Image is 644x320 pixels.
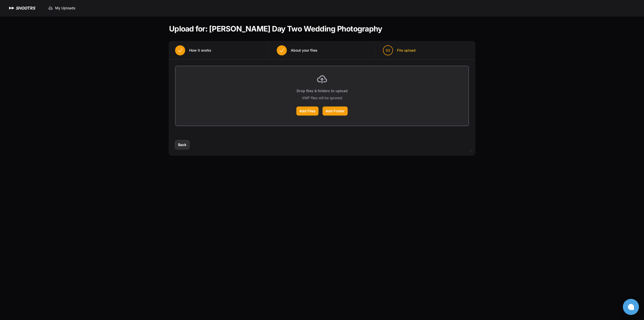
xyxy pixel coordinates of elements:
h1: SHOOTRS [16,5,35,11]
span: Back [178,142,186,147]
button: How it works [169,41,217,59]
span: About your files [291,48,317,53]
a: SHOOTRS SHOOTRS [8,5,35,11]
span: 03 [386,48,390,53]
button: Open chat window [623,299,639,315]
p: XMP files will be ignored [302,95,342,100]
h1: Upload for: [PERSON_NAME] Day Two Wedding Photography [169,24,382,33]
span: My Uploads [55,6,75,11]
a: My Uploads [45,4,78,13]
img: SHOOTRS [8,5,16,11]
div: v2 [469,148,472,154]
span: How it works [189,48,211,53]
button: Back [175,140,189,149]
span: File upload [397,48,416,53]
button: 03 File upload [377,41,422,59]
label: Add Files [296,106,318,116]
label: Add Folder [323,106,348,116]
button: About your files [271,41,324,59]
p: Drop files & folders to upload [297,88,348,93]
